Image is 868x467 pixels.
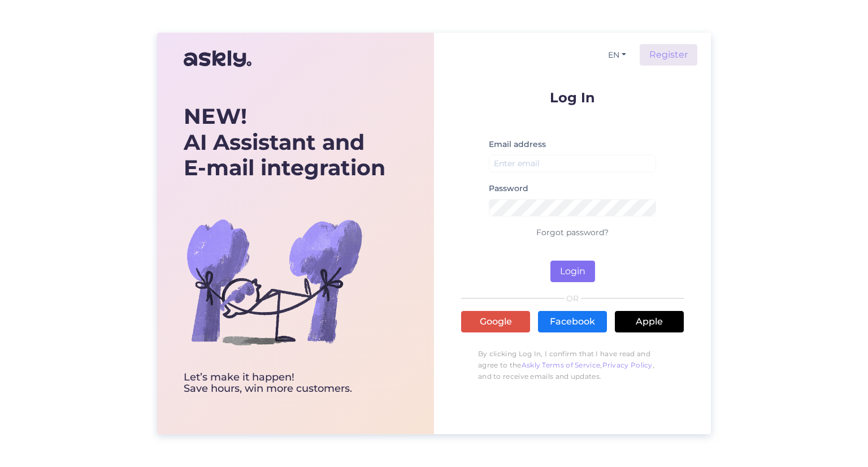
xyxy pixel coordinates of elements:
button: EN [604,47,631,63]
a: Register [640,44,697,66]
button: Login [550,261,595,282]
label: Password [489,183,528,194]
a: Privacy Policy [602,361,653,369]
input: Enter email [489,155,656,172]
a: Askly Terms of Service [522,361,601,369]
a: Forgot password? [536,227,609,237]
a: Apple [615,311,684,332]
p: By clicking Log In, I confirm that I have read and agree to the , , and to receive emails and upd... [461,343,684,388]
img: bg-askly [184,191,364,372]
div: AI Assistant and E-mail integration [184,103,385,181]
a: Google [461,311,530,332]
p: Log In [461,90,684,105]
div: Let’s make it happen! Save hours, win more customers. [184,372,385,395]
span: OR [565,295,581,302]
img: Askly [184,45,251,72]
a: Facebook [538,311,607,332]
b: NEW! [184,103,247,129]
label: Email address [489,139,546,150]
